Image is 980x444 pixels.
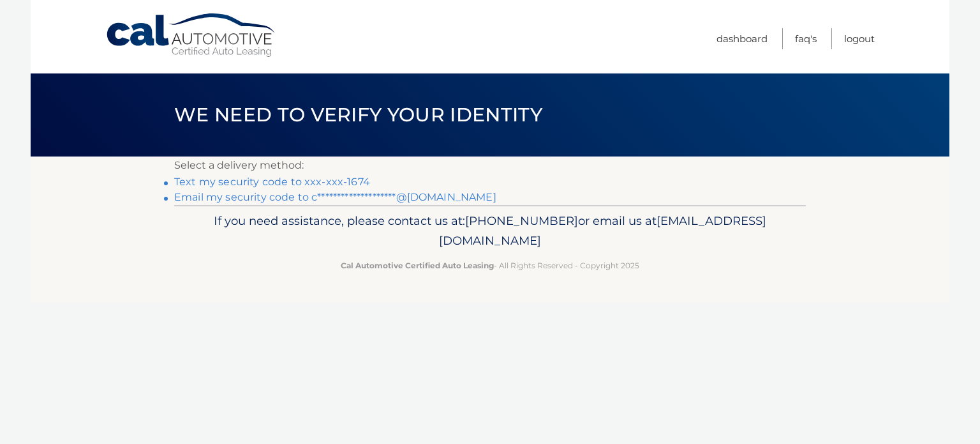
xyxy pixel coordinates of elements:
a: Dashboard [716,28,768,49]
p: If you need assistance, please contact us at: or email us at [182,211,798,252]
strong: Cal Automotive Certified Auto Leasing [341,261,494,270]
span: [PHONE_NUMBER] [465,213,578,228]
a: Logout [844,28,875,49]
a: Text my security code to xxx-xxx-1674 [174,176,370,188]
a: Cal Automotive [105,13,278,58]
p: - All Rights Reserved - Copyright 2025 [182,259,798,272]
span: We need to verify your identity [174,103,542,126]
a: FAQ's [795,28,817,49]
p: Select a delivery method: [174,157,806,174]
